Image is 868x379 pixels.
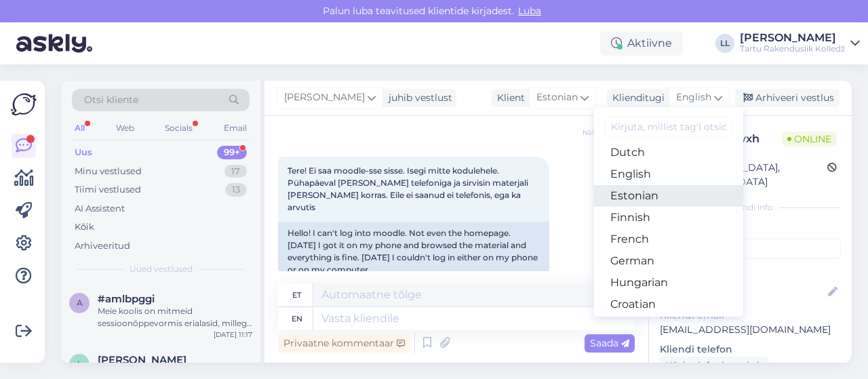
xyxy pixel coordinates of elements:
a: German [594,250,743,272]
span: Saada [590,337,629,349]
span: Luba [514,5,545,17]
a: [PERSON_NAME]Tartu Rakenduslik Kolledž [740,33,860,54]
span: Uued vestlused [130,263,193,275]
a: Dutch [594,142,743,163]
span: Otsi kliente [84,93,138,107]
a: Croatian [594,294,743,315]
div: Meie koolis on mitmeid sessioonõppevormis erialasid, millega saate tutvuda: [DOMAIN_NAME][URL] va... [98,305,252,330]
div: Tiimi vestlused [75,183,141,197]
span: Tere! Ei saa moodle-sse sisse. Isegi mitte kodulehele. Pühapäeval [PERSON_NAME] telefoniga ja sir... [288,165,530,212]
div: 13 [225,183,247,197]
div: Küsi telefoninumbrit [660,357,769,375]
span: Estonian [536,90,578,105]
p: Kliendi telefon [660,342,841,357]
div: Web [113,119,137,137]
div: [GEOGRAPHIC_DATA], [GEOGRAPHIC_DATA] [664,161,827,189]
div: All [72,119,87,137]
p: [EMAIL_ADDRESS][DOMAIN_NAME] [660,323,841,337]
div: Kõik [75,220,94,234]
span: a [77,298,83,308]
div: LL [715,34,734,53]
p: Kliendi tag'id [660,222,841,236]
div: Arhiveeri vestlus [735,89,840,107]
span: English [676,90,711,105]
a: English [594,163,743,185]
p: Kliendi email [660,308,841,323]
div: 99+ [217,146,247,159]
div: Privaatne kommentaar [278,334,410,353]
input: Lisa tag [660,239,841,259]
span: #amlbpggi [98,293,155,305]
div: [DATE] 11:17 [214,330,252,340]
div: en [292,307,302,330]
div: Klienditugi [607,91,665,105]
span: Online [782,132,837,146]
div: Uus [75,146,92,159]
div: Arhiveeritud [75,239,130,253]
a: Hungarian [594,272,743,294]
span: L [77,359,82,369]
div: Socials [162,119,195,137]
span: Liivia Blauss [98,354,186,366]
div: Email [221,119,250,137]
a: Finnish [594,207,743,228]
div: et [292,283,301,306]
span: [PERSON_NAME] [284,90,365,105]
span: Nähtud ✓ 8:18 [580,127,631,138]
div: juhib vestlust [383,91,452,105]
div: [PERSON_NAME] [740,33,845,43]
img: Askly Logo [11,92,37,117]
div: Hello! I can't log into moodle. Not even the homepage. [DATE] I got it on my phone and browsed th... [278,222,549,281]
a: French [594,228,743,250]
div: Kliendi info [660,201,841,214]
p: Kliendi nimi [660,264,841,279]
div: Klient [492,91,525,105]
a: Estonian [594,185,743,207]
div: 17 [224,165,247,178]
input: Lisa nimi [660,285,825,300]
input: Kirjuta, millist tag'i otsid [605,117,732,138]
div: AI Assistent [75,202,125,216]
div: Tartu Rakenduslik Kolledž [740,43,845,54]
div: Minu vestlused [75,165,142,178]
div: Aktiivne [600,31,683,56]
